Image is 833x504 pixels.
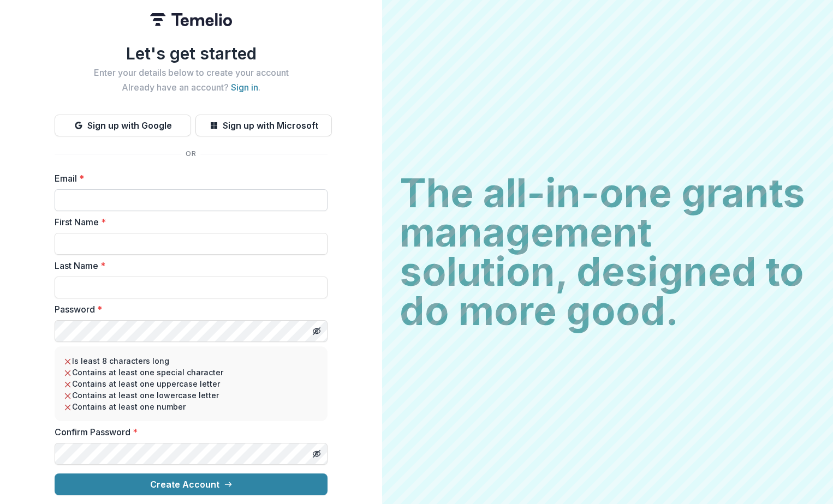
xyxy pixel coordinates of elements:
button: Toggle password visibility [308,322,325,340]
li: Contains at least one number [63,401,319,412]
button: Sign up with Google [55,115,191,136]
li: Contains at least one special character [63,367,319,378]
h2: Already have an account? . [55,82,328,93]
button: Sign up with Microsoft [195,115,332,136]
label: Password [55,303,321,316]
label: Email [55,172,321,185]
a: Sign in [231,82,258,93]
label: First Name [55,215,321,229]
li: Contains at least one lowercase letter [63,389,319,401]
button: Create Account [55,473,328,495]
label: Confirm Password [55,425,321,439]
h1: Let's get started [55,44,328,63]
img: Temelio [150,13,232,26]
li: Is least 8 characters long [63,355,319,367]
button: Toggle password visibility [308,445,325,463]
h2: Enter your details below to create your account [55,68,328,78]
li: Contains at least one uppercase letter [63,378,319,389]
label: Last Name [55,259,321,272]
